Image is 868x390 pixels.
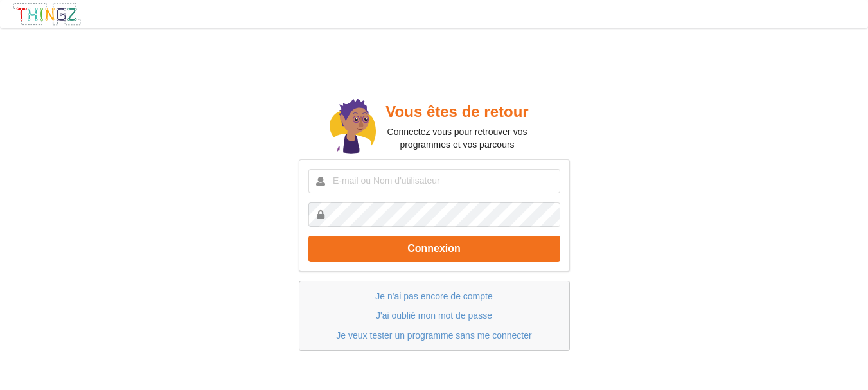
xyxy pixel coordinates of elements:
[376,102,538,122] h2: Vous êtes de retour
[376,125,538,151] p: Connectez vous pour retrouver vos programmes et vos parcours
[376,310,492,321] a: J'ai oublié mon mot de passe
[336,330,531,341] a: Je veux tester un programme sans me connecter
[308,236,560,262] button: Connexion
[308,169,560,193] input: E-mail ou Nom d'utilisateur
[375,291,492,301] a: Je n'ai pas encore de compte
[330,99,376,155] img: doc.svg
[12,2,82,26] img: thingz_logo.png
